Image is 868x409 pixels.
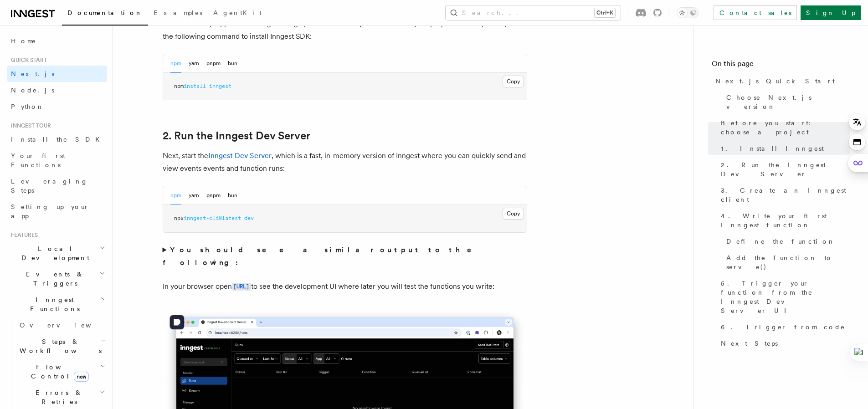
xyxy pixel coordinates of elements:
[503,208,524,220] button: Copy
[213,9,262,16] span: AgentKit
[7,122,51,129] span: Inngest tour
[721,186,850,204] span: 3. Create an Inngest client
[677,7,699,18] button: Toggle dark mode
[11,152,65,169] span: Your first Functions
[717,182,850,208] a: 3. Create an Inngest client
[7,56,47,64] span: Quick start
[7,244,99,262] span: Local Development
[206,186,221,205] button: pnpm
[7,33,107,49] a: Home
[170,186,181,205] button: npm
[11,178,88,194] span: Leveraging Steps
[717,335,850,352] a: Next Steps
[7,66,107,82] a: Next.js
[723,89,850,115] a: Choose Next.js version
[62,3,148,26] a: Documentation
[726,253,850,271] span: Add the function to serve()
[228,54,237,73] button: bun
[715,77,835,86] span: Next.js Quick Start
[7,291,107,317] button: Inngest Functions
[712,73,850,89] a: Next.js Quick Start
[721,339,778,348] span: Next Steps
[721,322,845,332] span: 6. Trigger from code
[721,118,850,137] span: Before you start: choose a project
[244,215,254,221] span: dev
[209,83,231,89] span: inngest
[503,76,524,87] button: Copy
[721,279,850,315] span: 5. Trigger your function from the Inngest Dev Server UI
[726,237,835,246] span: Define the function
[717,115,850,140] a: Before you start: choose a project
[712,58,850,73] h4: On this page
[726,93,850,111] span: Choose Next.js version
[7,266,107,291] button: Events & Triggers
[721,211,850,230] span: 4. Write your first Inngest function
[16,333,107,359] button: Steps & Workflows
[717,275,850,319] a: 5. Trigger your function from the Inngest Dev Server UI
[714,5,797,20] a: Contact sales
[7,131,107,148] a: Install the SDK
[67,9,143,16] span: Documentation
[154,9,202,16] span: Examples
[7,270,99,288] span: Events & Triggers
[723,250,850,275] a: Add the function to serve()
[7,295,98,313] span: Inngest Functions
[228,186,237,205] button: bun
[11,103,44,110] span: Python
[717,157,850,182] a: 2. Run the Inngest Dev Server
[16,337,102,355] span: Steps & Workflows
[11,87,54,94] span: Node.js
[16,363,100,381] span: Flow Control
[16,317,107,333] a: Overview
[163,280,527,293] p: In your browser open to see the development UI where later you will test the functions you write:
[11,136,105,143] span: Install the SDK
[721,160,850,179] span: 2. Run the Inngest Dev Server
[7,98,107,115] a: Python
[184,83,206,89] span: install
[189,54,199,73] button: yarn
[717,208,850,233] a: 4. Write your first Inngest function
[7,148,107,173] a: Your first Functions
[7,82,107,98] a: Node.js
[163,245,485,267] strong: You should see a similar output to the following:
[170,54,181,73] button: npm
[717,319,850,335] a: 6. Trigger from code
[7,231,38,239] span: Features
[148,3,208,25] a: Examples
[163,129,310,142] a: 2. Run the Inngest Dev Server
[11,203,89,220] span: Setting up your app
[20,322,113,329] span: Overview
[7,173,107,199] a: Leveraging Steps
[16,359,107,384] button: Flow Controlnew
[174,215,184,221] span: npx
[801,5,861,20] a: Sign Up
[11,70,54,77] span: Next.js
[232,283,251,291] code: [URL]
[446,5,621,20] button: Search...Ctrl+K
[208,3,267,25] a: AgentKit
[163,17,527,43] p: With the Next.js app now running running open a new tab in your terminal. In your project directo...
[163,244,527,269] summary: You should see a similar output to the following:
[717,140,850,157] a: 1. Install Inngest
[11,36,36,46] span: Home
[174,83,184,89] span: npm
[189,186,199,205] button: yarn
[232,282,251,291] a: [URL]
[163,149,527,175] p: Next, start the , which is a fast, in-memory version of Inngest where you can quickly send and vi...
[7,199,107,224] a: Setting up your app
[723,233,850,250] a: Define the function
[184,215,241,221] span: inngest-cli@latest
[595,8,615,17] kbd: Ctrl+K
[74,372,89,382] span: new
[206,54,221,73] button: pnpm
[16,388,99,406] span: Errors & Retries
[7,240,107,266] button: Local Development
[721,144,824,153] span: 1. Install Inngest
[208,151,272,160] a: Inngest Dev Server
